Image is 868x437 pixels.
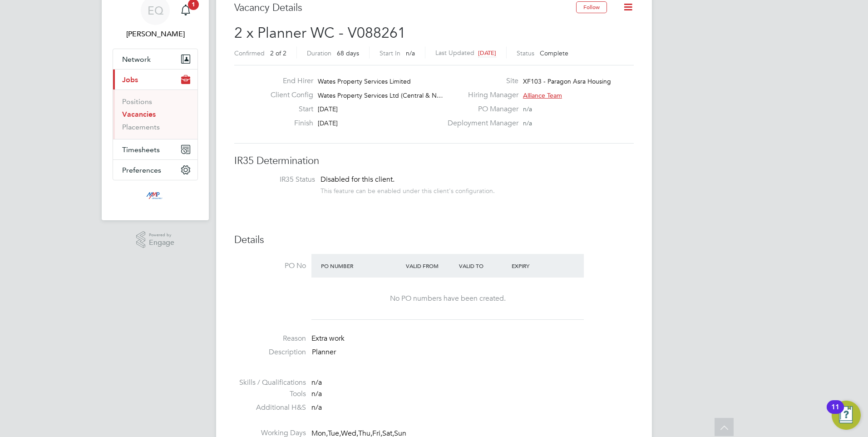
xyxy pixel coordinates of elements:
[321,184,495,195] div: This feature can be enabled under this client's configuration.
[406,49,415,57] span: n/a
[234,378,306,387] label: Skills / Qualifications
[243,175,315,184] label: IR35 Status
[113,89,197,139] div: Jobs
[234,403,306,412] label: Additional H&S
[113,70,197,89] button: Jobs
[442,119,518,128] label: Deployment Manager
[234,24,406,42] span: 2 x Planner WC - V088261
[263,119,313,128] label: Finish
[312,348,634,357] p: Planner
[321,175,395,184] span: Disabled for this client.
[234,233,634,247] h3: Details
[234,49,265,57] label: Confirmed
[831,407,839,419] div: 11
[113,49,197,69] button: Network
[478,49,496,57] span: [DATE]
[576,1,607,13] button: Follow
[149,231,174,239] span: Powered by
[263,90,313,100] label: Client Config
[442,90,518,100] label: Hiring Manager
[832,401,861,430] button: Open Resource Center, 11 new notifications
[113,139,197,159] button: Timesheets
[318,105,338,113] span: [DATE]
[234,154,634,168] h3: IR35 Determination
[523,91,562,99] span: Alliance Team
[270,49,286,57] span: 2 of 2
[148,5,163,16] span: EQ
[122,75,138,84] span: Jobs
[523,119,532,127] span: n/a
[311,403,322,412] span: n/a
[318,91,443,99] span: Wates Property Services Ltd (Central & N…
[113,160,197,180] button: Preferences
[311,389,322,398] span: n/a
[435,49,474,57] label: Last Updated
[122,166,161,174] span: Preferences
[122,55,151,64] span: Network
[122,145,160,154] span: Timesheets
[337,49,359,57] span: 68 days
[234,389,306,399] label: Tools
[113,29,198,40] span: Eva Quinn
[122,123,160,131] a: Placements
[509,258,562,274] div: Expiry
[307,49,331,57] label: Duration
[457,258,510,274] div: Valid To
[523,105,532,113] span: n/a
[263,76,313,86] label: End Hirer
[380,49,400,57] label: Start In
[122,110,156,119] a: Vacancies
[263,104,313,114] label: Start
[318,77,411,85] span: Wates Property Services Limited
[517,49,534,57] label: Status
[149,239,174,247] span: Engage
[311,334,345,343] span: Extra work
[143,189,168,204] img: mmpconsultancy-logo-retina.png
[321,294,575,303] div: No PO numbers have been created.
[319,258,404,274] div: PO Number
[136,231,175,248] a: Powered byEngage
[113,189,198,204] a: Go to home page
[234,334,306,343] label: Reason
[523,77,611,85] span: XF103 - Paragon Asra Housing
[404,258,457,274] div: Valid From
[442,104,518,114] label: PO Manager
[318,119,338,127] span: [DATE]
[234,348,306,357] label: Description
[311,378,322,387] span: n/a
[234,261,306,271] label: PO No
[234,1,576,15] h3: Vacancy Details
[122,97,152,106] a: Positions
[540,49,568,57] span: Complete
[442,76,518,86] label: Site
